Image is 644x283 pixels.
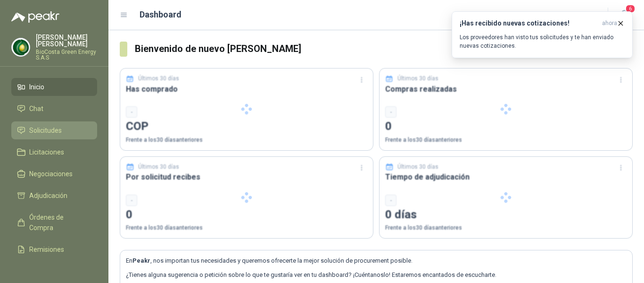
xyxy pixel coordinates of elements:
[29,212,88,233] span: Órdenes de Compra
[36,49,97,60] p: BioCosta Green Energy S.A.S
[29,82,44,92] span: Inicio
[29,244,64,255] span: Remisiones
[616,7,633,24] button: 6
[11,121,97,139] a: Solicitudes
[140,8,182,21] h1: Dashboard
[452,11,633,58] button: ¡Has recibido nuevas cotizaciones!ahora Los proveedores han visto tus solicitudes y te han enviad...
[11,11,59,23] img: Logo peakr
[11,240,97,258] a: Remisiones
[11,208,97,237] a: Órdenes de Compra
[11,78,97,96] a: Inicio
[132,257,150,264] b: Peakr
[11,100,97,118] a: Chat
[126,256,627,266] p: En , nos importan tus necesidades y queremos ofrecerte la mejor solución de procurement posible.
[126,270,627,280] p: ¿Tienes alguna sugerencia o petición sobre lo que te gustaría ver en tu dashboard? ¡Cuéntanoslo! ...
[11,165,97,183] a: Negociaciones
[460,19,598,27] h3: ¡Has recibido nuevas cotizaciones!
[460,33,625,50] p: Los proveedores han visto tus solicitudes y te han enviado nuevas cotizaciones.
[29,147,64,157] span: Licitaciones
[12,38,30,56] img: Company Logo
[602,19,617,27] span: ahora
[29,103,43,114] span: Chat
[29,125,62,136] span: Solicitudes
[625,4,636,13] span: 6
[29,169,73,179] span: Negociaciones
[135,42,633,56] h3: Bienvenido de nuevo [PERSON_NAME]
[29,190,67,201] span: Adjudicación
[11,143,97,161] a: Licitaciones
[36,34,97,47] p: [PERSON_NAME] [PERSON_NAME]
[11,187,97,205] a: Adjudicación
